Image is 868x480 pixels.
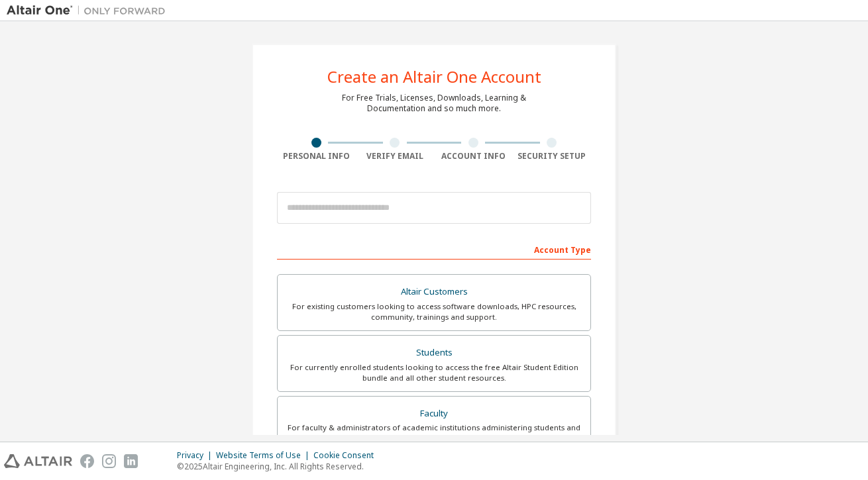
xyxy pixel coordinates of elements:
[124,454,138,468] img: linkedin.svg
[286,362,582,383] div: For currently enrolled students looking to access the free Altair Student Edition bundle and all ...
[177,450,216,461] div: Privacy
[277,151,356,162] div: Personal Info
[7,4,172,17] img: Altair One
[102,454,116,468] img: instagram.svg
[286,405,582,423] div: Faculty
[277,238,591,260] div: Account Type
[286,422,582,444] div: For faculty & administrators of academic institutions administering students and accessing softwa...
[342,93,526,114] div: For Free Trials, Licenses, Downloads, Learning & Documentation and so much more.
[4,454,72,468] img: altair_logo.svg
[313,450,382,461] div: Cookie Consent
[216,450,313,461] div: Website Terms of Use
[177,461,382,472] p: © 2025 Altair Engineering, Inc. All Rights Reserved.
[286,283,582,301] div: Altair Customers
[80,454,94,468] img: facebook.svg
[434,151,513,162] div: Account Info
[286,344,582,362] div: Students
[286,301,582,322] div: For existing customers looking to access software downloads, HPC resources, community, trainings ...
[513,151,592,162] div: Security Setup
[356,151,435,162] div: Verify Email
[327,69,541,85] div: Create an Altair One Account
